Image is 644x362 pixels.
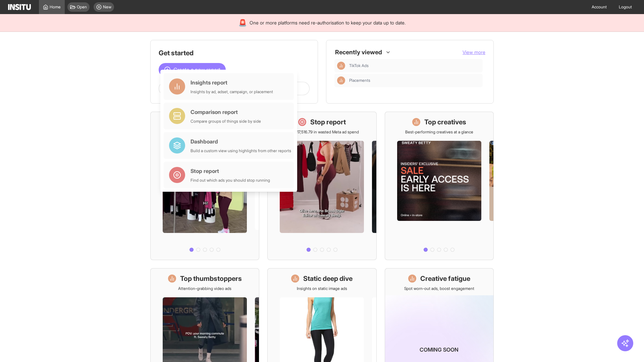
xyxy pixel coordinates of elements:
div: Stop report [191,167,270,175]
a: Stop reportSave £17,516.79 in wasted Meta ad spend [267,112,376,260]
span: Placements [349,78,480,83]
a: What's live nowSee all active ads instantly [150,112,259,260]
div: Build a custom view using highlights from other reports [191,148,291,154]
div: Insights [337,62,345,70]
div: 🚨 [238,18,247,27]
p: Insights on static image ads [297,286,347,291]
span: TikTok Ads [349,63,480,68]
span: Home [50,4,61,10]
div: Comparison report [191,108,261,116]
span: New [103,4,111,10]
h1: Top creatives [424,117,466,127]
img: Logo [8,4,31,10]
div: Dashboard [191,137,291,145]
p: Save £17,516.79 in wasted Meta ad spend [285,129,359,135]
span: TikTok Ads [349,63,369,68]
span: Placements [349,78,370,83]
span: Create a new report [173,66,220,74]
h1: Top thumbstoppers [180,274,242,283]
h1: Stop report [310,117,346,127]
p: Attention-grabbing video ads [178,286,231,291]
div: Compare groups of things side by side [191,119,261,124]
div: Insights report [191,78,273,86]
button: Create a new report [159,63,226,76]
div: Insights [337,76,345,84]
span: View more [463,49,485,55]
a: Top creativesBest-performing creatives at a glance [385,112,494,260]
div: Find out which ads you should stop running [191,178,270,183]
h1: Get started [159,48,310,58]
h1: Static deep dive [303,274,353,283]
button: View more [463,49,485,56]
span: Open [77,4,87,10]
div: Insights by ad, adset, campaign, or placement [191,89,273,95]
span: One or more platforms need re-authorisation to keep your data up to date. [250,19,406,26]
p: Best-performing creatives at a glance [405,129,473,135]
